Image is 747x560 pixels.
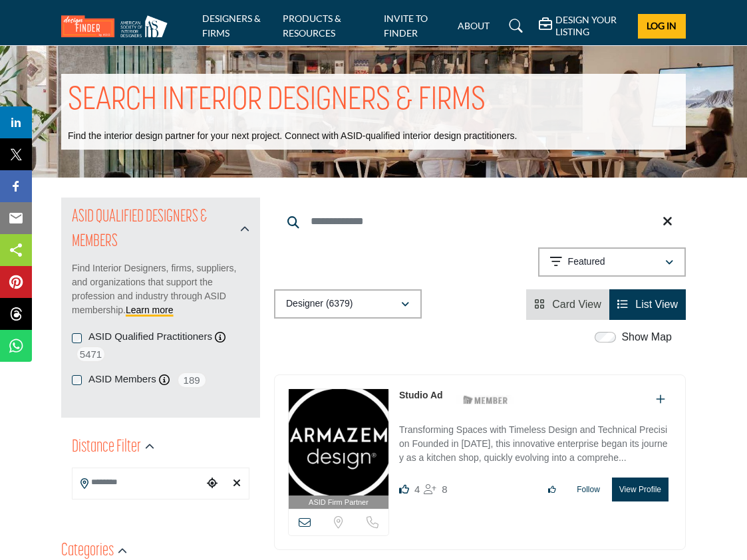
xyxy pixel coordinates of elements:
[647,20,676,31] span: Log In
[126,305,174,315] a: Learn more
[568,478,609,501] button: Follow
[399,423,672,468] p: Transforming Spaces with Timeless Design and Technical Precision Founded in [DATE], this innovati...
[555,14,628,38] h5: DESIGN YOUR LISTING
[534,299,601,310] a: View Card
[442,484,447,495] span: 8
[399,415,672,468] a: Transforming Spaces with Timeless Design and Technical Precision Founded in [DATE], this innovati...
[424,482,447,497] div: Followers
[68,130,517,143] p: Find the interior design partner for your next project. Connect with ASID-qualified interior desi...
[286,297,353,311] p: Designer (6379)
[73,470,204,495] input: Search Location
[61,15,174,37] img: Site Logo
[617,299,678,310] a: View List
[496,15,531,37] a: Search
[72,333,82,343] input: ASID Qualified Practitioners checkbox
[539,14,628,38] div: DESIGN YOUR LISTING
[204,470,222,498] div: Choose your current location
[76,346,106,362] span: 5471
[656,394,665,405] a: Add To List
[202,13,261,39] a: DESIGNERS & FIRMS
[274,289,422,319] button: Designer (6379)
[289,389,388,495] img: Studio Ad
[72,375,82,385] input: ASID Members checkbox
[274,206,686,237] input: Search Keyword
[456,392,516,408] img: ASID Members Badge Icon
[289,389,388,509] a: ASID Firm Partner
[568,255,605,269] p: Featured
[72,206,236,254] h2: ASID QUALIFIED DESIGNERS & MEMBERS
[538,247,686,277] button: Featured
[621,329,672,345] label: Show Map
[68,80,486,122] h1: SEARCH INTERIOR DESIGNERS & FIRMS
[552,299,601,310] span: Card View
[414,484,420,495] span: 4
[399,484,409,494] i: Likes
[635,299,678,310] span: List View
[526,289,609,320] li: Card View
[609,289,686,320] li: List View
[177,372,207,388] span: 189
[72,436,141,460] h2: Distance Filter
[612,478,669,501] button: View Profile
[399,390,443,400] a: Studio Ad
[72,261,249,317] p: Find Interior Designers, firms, suppliers, and organizations that support the profession and indu...
[539,478,565,501] button: Like listing
[283,13,341,39] a: PRODUCTS & RESOURCES
[638,14,686,39] button: Log In
[384,13,428,39] a: INVITE TO FINDER
[309,497,369,508] span: ASID Firm Partner
[88,372,156,387] label: ASID Members
[399,388,443,402] p: Studio Ad
[88,329,212,345] label: ASID Qualified Practitioners
[458,20,490,31] a: ABOUT
[227,470,245,498] div: Clear search location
